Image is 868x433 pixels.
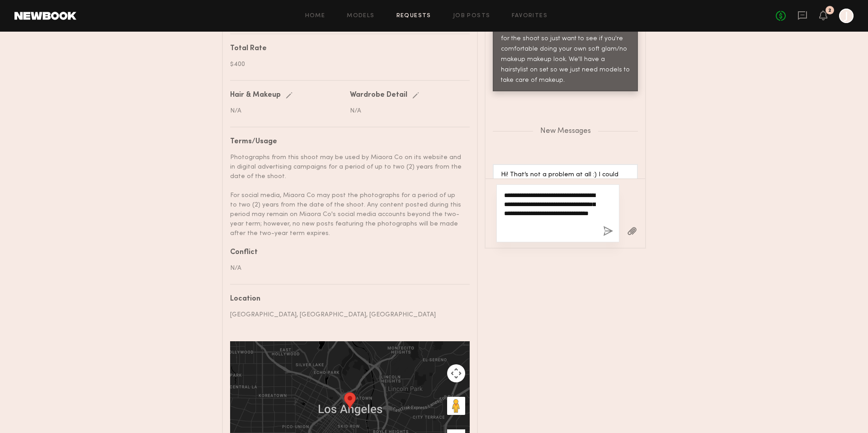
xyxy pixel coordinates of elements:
button: Drag Pegman onto the map to open Street View [447,397,465,415]
div: Hi [PERSON_NAME] - Thanks for getting back to me! We won't have a makeup artist for the shoot so ... [501,14,630,86]
div: Conflict [230,249,463,256]
a: Requests [396,13,431,19]
div: N/A [230,264,463,273]
span: New Messages [540,127,591,135]
div: 2 [828,8,831,13]
div: N/A [350,106,463,116]
a: J [839,9,854,23]
a: Models [347,13,374,19]
div: Photographs from this shoot may be used by Miaora Co on its website and in digital advertising ca... [230,153,463,238]
a: Job Posts [453,13,491,19]
div: Total Rate [230,45,463,52]
button: Map camera controls [447,364,465,382]
div: Hair & Makeup [230,92,281,99]
div: [GEOGRAPHIC_DATA], [GEOGRAPHIC_DATA], [GEOGRAPHIC_DATA] [230,310,463,320]
div: Location [230,296,463,303]
div: Wardrobe Detail [350,92,407,99]
div: Hi! That’s not a problem at all :) I could also bring some makeup products just in case you’d lik... [501,170,630,212]
a: Favorites [512,13,547,19]
div: N/A [230,106,343,116]
div: $400 [230,60,463,69]
div: Terms/Usage [230,138,463,146]
a: Home [305,13,325,19]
